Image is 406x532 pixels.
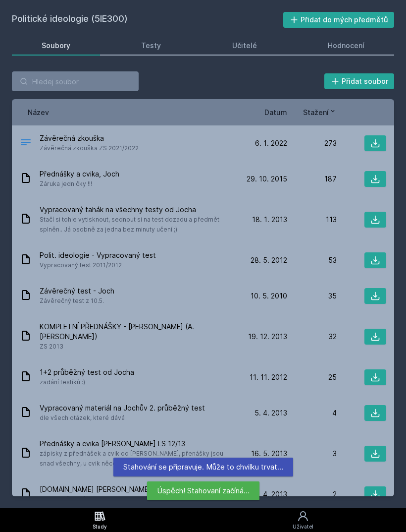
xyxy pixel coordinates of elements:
[40,494,151,504] span: LS 12/13, [DATE], varianta 1A
[112,36,191,56] a: Testy
[303,107,329,118] span: Stažení
[40,250,156,260] span: Polit. ideologie - Vypracovaný test
[42,41,70,51] div: Soubory
[40,286,114,296] span: Závěrečný test - Joch
[147,481,259,500] div: Úspěch! Stahovaní začíná…
[264,107,287,118] button: Datum
[20,136,32,151] div: .DOCX
[40,179,119,189] span: Záruka jedničky !!!
[287,332,337,342] div: 32
[40,342,234,352] span: ZS 2013
[40,449,234,469] span: zápisky z přednášek a cvik od [PERSON_NAME], přenášky jsou snad všechny, u cvik něco chybí
[287,489,337,499] div: 2
[40,215,234,235] span: Stačí si tohle vytisknout, sednout si na test dozadu a předmět splněn.. Já osobně za jedna bez mi...
[255,138,287,148] span: 6. 1. 2022
[287,174,337,184] div: 187
[12,36,100,56] a: Soubory
[254,408,287,418] span: 5. 4. 2013
[40,296,114,306] span: Závěrečný test z 10.5.
[40,377,134,387] span: zadání testíků :)
[299,36,395,56] a: Hodnocení
[203,36,287,56] a: Učitelé
[287,372,337,382] div: 25
[324,73,395,89] button: Přidat soubor
[287,449,337,459] div: 3
[287,255,337,265] div: 53
[40,413,205,423] span: dle všech otázek, které dává
[40,205,234,215] span: Vypracovaný tahák na všechny testy od Jocha
[287,215,337,225] div: 113
[248,332,287,342] span: 19. 12. 2013
[40,133,139,143] span: Závěrečná zkouška
[141,41,161,51] div: Testy
[40,169,119,179] span: Přednášky a cvika, Joch
[251,291,287,301] span: 10. 5. 2010
[250,372,287,382] span: 11. 11. 2012
[251,449,287,459] span: 16. 5. 2013
[40,260,156,270] span: Vypracovaný test 2011/2012
[328,41,364,51] div: Hodnocení
[247,174,287,184] span: 29. 10. 2015
[12,71,139,91] input: Hledej soubor
[232,41,257,51] div: Učitelé
[283,12,395,28] button: Přidat do mých předmětů
[113,458,293,476] div: Stahování se připravuje. Může to chvilku trvat…
[40,484,151,494] span: [DOMAIN_NAME] [PERSON_NAME]
[287,138,337,148] div: 273
[303,107,337,118] button: Stažení
[93,523,107,531] div: Study
[252,215,287,225] span: 18. 1. 2013
[40,403,205,413] span: Vypracovaný materiál na Jochův 2. průběžný test
[251,255,287,265] span: 28. 5. 2012
[251,489,287,499] span: 20. 4. 2013
[40,439,234,449] span: Přednášky a cvika [PERSON_NAME] LS 12/13
[40,143,139,153] span: Závěrečná zkouška ZS 2021/2022
[40,367,134,377] span: 1+2 průběžný test od Jocha
[293,523,313,531] div: Uživatel
[12,12,283,28] h2: Politické ideologie (5IE300)
[287,408,337,418] div: 4
[28,107,49,118] button: Název
[40,322,234,342] span: KOMPLETNÍ PŘEDNÁŠKY - [PERSON_NAME] (A. [PERSON_NAME])
[287,291,337,301] div: 35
